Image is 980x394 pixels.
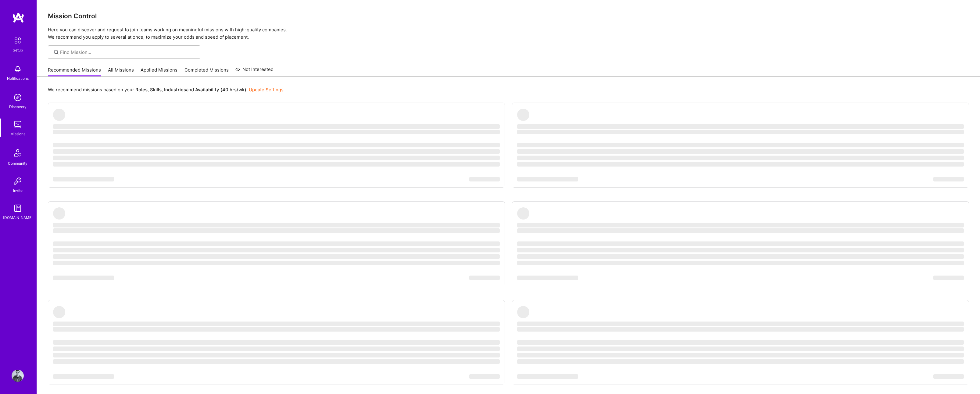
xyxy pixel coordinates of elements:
div: Setup [13,47,23,53]
p: We recommend missions based on your , , and . [48,86,284,93]
h3: Mission Control [48,12,969,20]
div: Discovery [9,104,27,110]
i: icon SearchGrey [53,49,60,56]
a: Recommended Missions [48,67,101,77]
b: Roles [135,87,148,93]
a: Applied Missions [141,67,177,77]
div: [DOMAIN_NAME] [3,214,33,221]
b: Availability (40 hrs/wk) [195,87,246,93]
b: Skills [150,87,162,93]
img: guide book [12,202,24,214]
img: discovery [12,91,24,104]
img: teamwork [12,118,24,131]
img: Invite [12,175,24,187]
div: Community [8,160,27,167]
div: Notifications [7,75,29,82]
a: Completed Missions [184,67,229,77]
img: logo [12,12,24,23]
a: All Missions [108,67,134,77]
img: setup [11,34,24,47]
a: User Avatar [10,370,25,382]
img: bell [12,63,24,75]
a: Not Interested [235,66,274,77]
input: Find Mission... [60,49,196,55]
b: Industries [164,87,186,93]
img: Community [10,146,25,160]
div: Invite [13,187,23,194]
p: Here you can discover and request to join teams working on meaningful missions with high-quality ... [48,26,969,41]
a: Update Settings [249,87,284,93]
img: User Avatar [12,370,24,382]
div: Missions [10,131,25,137]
